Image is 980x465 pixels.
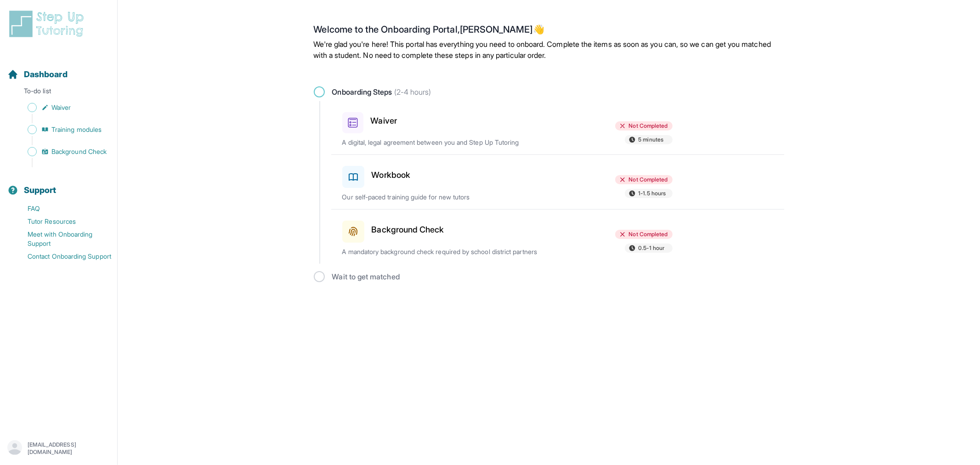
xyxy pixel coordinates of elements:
p: To-do list [4,86,113,99]
a: Meet with Onboarding Support [7,228,117,250]
img: logo [7,9,89,39]
button: Dashboard [4,53,113,85]
a: Waiver [7,101,117,114]
a: Tutor Resources [7,215,117,228]
a: Background CheckNot Completed0.5-1 hourA mandatory background check required by school district p... [331,210,784,264]
a: Contact Onboarding Support [7,250,117,263]
button: Support [4,169,113,200]
span: Background Check [51,147,107,156]
span: Support [24,184,57,197]
span: Onboarding Steps [332,86,431,97]
p: Our self-paced training guide for new tutors [342,193,557,202]
span: Dashboard [24,68,68,81]
a: WorkbookNot Completed1-1.5 hoursOur self-paced training guide for new tutors [331,155,784,209]
span: 5 minutes [639,136,664,143]
a: FAQ [7,202,117,215]
p: We're glad you're here! This portal has everything you need to onboard. Complete the items as soo... [314,39,784,61]
span: 0.5-1 hour [639,244,665,252]
span: Not Completed [629,176,668,183]
h3: Workbook [372,169,411,181]
a: Training modules [7,123,117,136]
span: Waiver [51,103,71,112]
a: WaiverNot Completed5 minutesA digital, legal agreement between you and Step Up Tutoring [331,101,784,154]
h3: Background Check [372,223,444,236]
p: [EMAIL_ADDRESS][DOMAIN_NAME] [28,441,110,456]
h3: Waiver [371,114,397,127]
p: A digital, legal agreement between you and Step Up Tutoring [342,138,557,147]
a: Dashboard [7,68,68,81]
button: [EMAIL_ADDRESS][DOMAIN_NAME] [7,440,110,457]
p: A mandatory background check required by school district partners [342,247,557,256]
span: Training modules [51,125,102,134]
h2: Welcome to the Onboarding Portal, [PERSON_NAME] 👋 [314,24,784,39]
span: Not Completed [629,231,668,238]
span: 1-1.5 hours [639,190,666,197]
a: Background Check [7,145,117,158]
span: Not Completed [629,122,668,130]
span: (2-4 hours) [392,87,431,96]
